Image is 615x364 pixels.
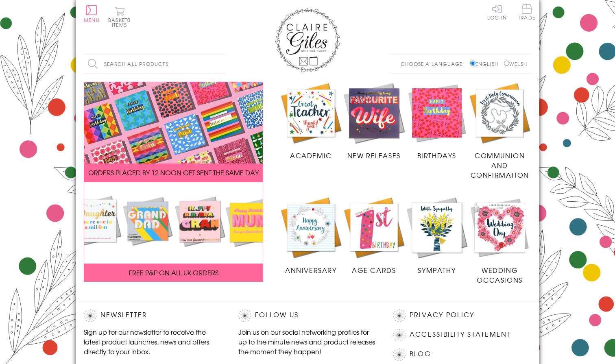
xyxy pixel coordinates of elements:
input: Search [218,55,226,73]
img: Claire Giles Greetings Cards [275,8,340,72]
input: English [470,61,475,66]
p: Choose a language: [401,60,469,68]
span: Sympathy [418,265,456,275]
a: Birthdays [406,82,469,161]
a: Age Cards [342,196,406,275]
span: Wedding Occasions [477,265,522,285]
span: Communion and Confirmation [471,150,529,180]
span: Anniversary [285,265,337,275]
a: Privacy Policy [410,310,474,320]
label: Welsh [504,60,527,68]
span: Age Cards [352,265,396,275]
h2: Follow Us [238,310,377,322]
a: Log In [487,4,507,20]
span: 0 items [112,16,131,28]
a: Trade [518,4,535,22]
input: Search all products [84,55,226,73]
a: Academic [279,82,342,161]
span: FREE P&P ON ALL UK ORDERS [129,268,218,277]
p: Sign up for our newsletter to receive the latest product launches, news and offers directly to yo... [84,327,222,356]
a: Accessibility Statement [410,329,511,340]
a: Blog [410,349,431,360]
h2: Newsletter [84,310,222,322]
span: Trade [518,4,535,20]
label: English [470,60,502,68]
span: ORDERS PLACED BY 12 NOON GET SENT THE SAME DAY [88,168,259,177]
a: Communion and Confirmation [468,82,531,180]
input: Welsh [504,61,509,66]
a: Anniversary [279,196,342,275]
button: Menu [84,5,100,22]
span: Birthdays [417,150,456,160]
span: New Releases [347,150,401,160]
a: Sympathy [406,196,469,275]
p: Join us on our social networking profiles for up to the minute news and product releases the mome... [238,327,377,356]
button: Basket0 items [108,7,131,27]
a: Wedding Occasions [468,196,531,285]
a: New Releases [342,82,406,161]
span: Menu [84,16,100,24]
span: Academic [290,150,332,160]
